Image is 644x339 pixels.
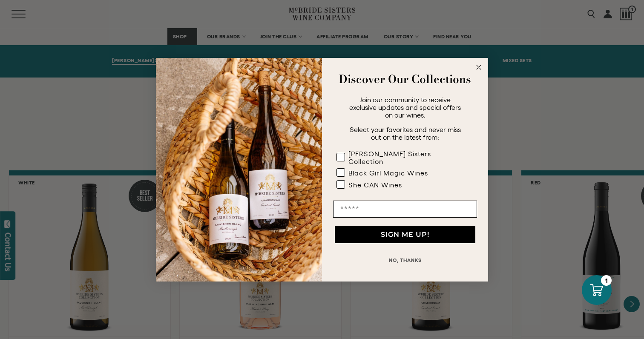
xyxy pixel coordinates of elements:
button: SIGN ME UP! [335,226,475,243]
img: 42653730-7e35-4af7-a99d-12bf478283cf.jpeg [156,58,322,282]
span: Join our community to receive exclusive updates and special offers on our wines. [349,96,461,119]
button: Close dialog [474,62,484,72]
div: She CAN Wines [348,181,402,189]
div: 1 [601,275,612,286]
div: Black Girl Magic Wines [348,169,428,177]
div: [PERSON_NAME] Sisters Collection [348,150,460,165]
button: NO, THANKS [333,252,477,269]
span: Select your favorites and never miss out on the latest from: [350,126,461,141]
strong: Discover Our Collections [339,71,471,87]
input: Email [333,201,477,218]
